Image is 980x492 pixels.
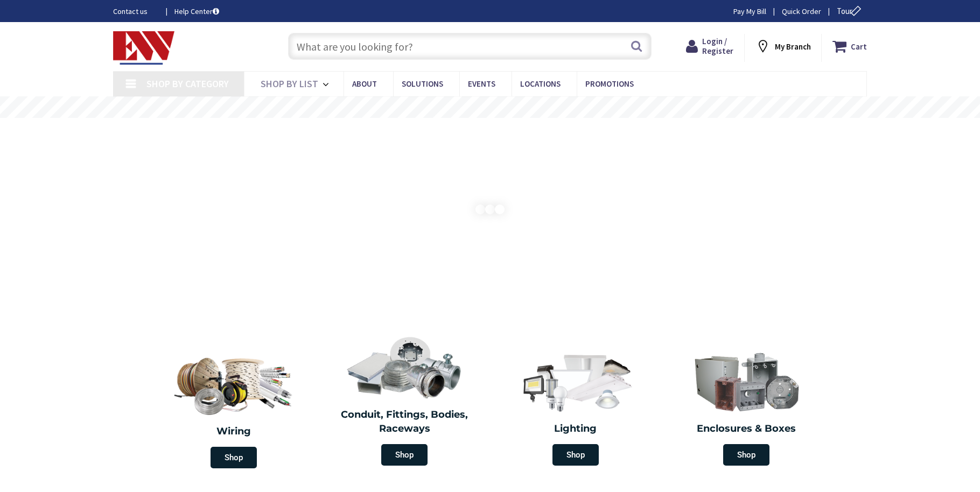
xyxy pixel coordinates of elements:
[113,31,174,65] img: Electrical Wholesalers, Inc.
[468,79,495,89] span: Events
[392,102,589,114] rs-layer: Free Same Day Pickup at 19 Locations
[352,79,377,89] span: About
[552,444,599,466] span: Shop
[733,6,766,17] a: Pay My Bill
[493,345,659,471] a: Lighting Shop
[113,6,157,17] a: Contact us
[381,444,428,466] span: Shop
[402,79,443,89] span: Solutions
[832,37,867,56] a: Cart
[686,37,733,56] a: Login / Register
[585,79,634,89] span: Promotions
[723,444,769,466] span: Shop
[211,447,257,468] span: Shop
[148,345,319,474] a: Wiring Shop
[851,37,867,56] strong: Cart
[153,425,314,439] h2: Wiring
[288,33,652,60] input: What are you looking for?
[664,345,830,471] a: Enclosures & Boxes Shop
[327,408,482,435] h2: Conduit, Fittings, Bodies, Raceways
[174,6,219,17] a: Help Center
[669,422,824,436] h2: Enclosures & Boxes
[146,78,229,90] span: Shop By Category
[520,79,561,89] span: Locations
[322,331,488,471] a: Conduit, Fittings, Bodies, Raceways Shop
[782,6,821,17] a: Quick Order
[775,41,811,52] strong: My Branch
[837,6,864,16] span: Tour
[702,36,733,56] span: Login / Register
[23,8,61,17] span: Support
[498,422,653,436] h2: Lighting
[755,37,811,56] div: My Branch
[261,78,318,90] span: Shop By List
